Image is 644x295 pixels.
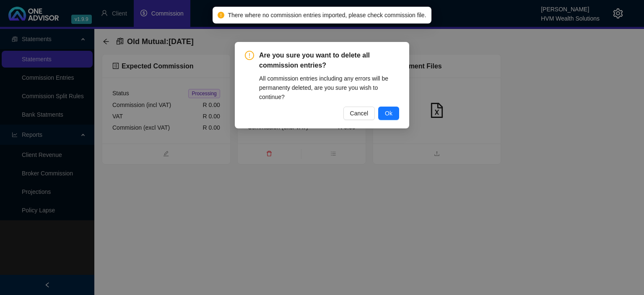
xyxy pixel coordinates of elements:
span: Cancel [350,109,369,118]
button: Cancel [343,107,375,120]
span: Are you sure you want to delete all commission entries? [259,50,399,70]
div: All commission entries including any errors will be permanenty deleted, are you sure you wish to ... [259,74,399,102]
span: Ok [385,109,392,118]
span: exclamation-circle [218,12,224,18]
span: There where no commission entries imported, please check commission file. [228,10,426,20]
span: exclamation-circle [245,51,254,60]
button: Ok [378,107,399,120]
